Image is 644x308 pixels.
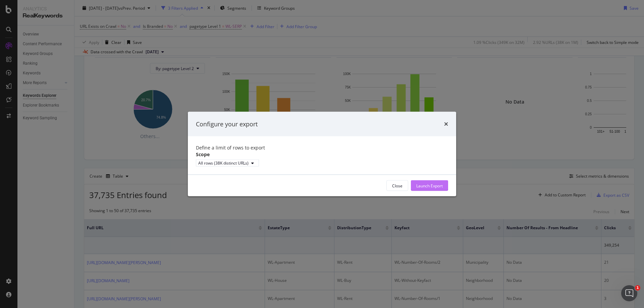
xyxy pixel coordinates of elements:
[444,120,448,128] div: times
[392,183,402,188] div: Close
[196,144,448,151] div: Define a limit of rows to export
[188,112,456,196] div: modal
[196,160,259,167] button: All rows (38K distinct URLs)
[416,183,443,188] div: Launch Export
[196,120,258,128] div: Configure your export
[411,180,448,191] button: Launch Export
[621,285,637,301] iframe: Intercom live chat
[198,160,249,166] div: All rows (38K distinct URLs)
[635,285,640,291] span: 1
[386,180,408,191] button: Close
[196,151,210,158] label: Scope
